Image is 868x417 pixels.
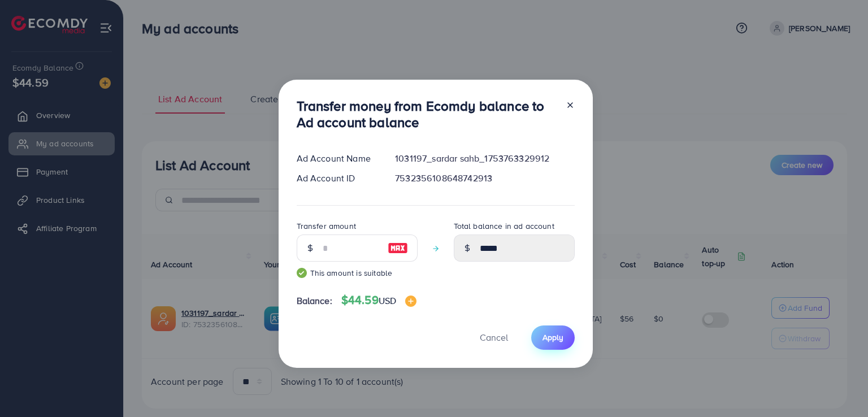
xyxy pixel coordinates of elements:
[297,267,418,279] small: This amount is suitable
[379,294,396,307] span: USD
[288,152,387,165] div: Ad Account Name
[820,366,860,409] iframe: Chat
[297,98,557,131] h3: Transfer money from Ecomdy balance to Ad account balance
[466,325,522,350] button: Cancel
[480,331,508,344] span: Cancel
[454,220,554,232] label: Total balance in ad account
[297,294,332,307] span: Balance:
[386,152,583,165] div: 1031197_sardar sahb_1753763329912
[288,172,387,185] div: Ad Account ID
[388,241,408,255] img: image
[531,325,575,350] button: Apply
[297,220,356,232] label: Transfer amount
[386,172,583,185] div: 7532356108648742913
[542,332,563,343] span: Apply
[405,296,416,307] img: image
[297,268,307,278] img: guide
[341,293,416,307] h4: $44.59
